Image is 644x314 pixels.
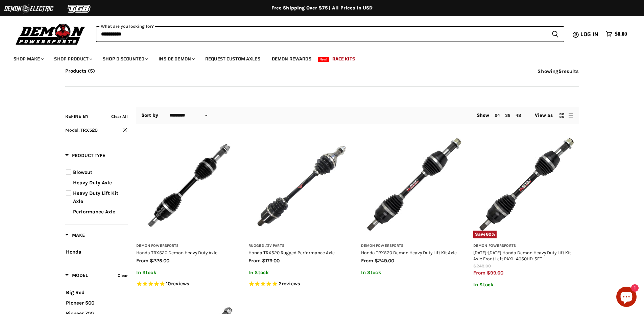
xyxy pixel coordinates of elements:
[141,113,159,118] label: Sort by
[65,113,89,119] span: Refine By
[477,112,490,118] span: Show
[538,68,579,74] span: Showing results
[580,30,598,38] span: Log in
[66,289,85,295] span: Big Red
[516,113,521,118] a: 48
[248,133,354,238] img: Honda TRX520 Rugged Performance Axle
[66,249,81,255] span: Honda
[495,113,500,118] a: 24
[558,112,565,119] button: grid view
[73,180,112,186] span: Heavy Duty Axle
[248,250,335,255] a: Honda TRX520 Rugged Performance Axle
[96,26,564,42] form: Product
[136,250,217,255] a: Honda TRX520 Demon Heavy Duty Axle
[473,243,579,248] h3: Demon Powersports
[248,270,354,276] p: In Stock
[14,22,88,46] img: Demon Powersports
[361,270,467,276] p: In Stock
[49,52,96,66] a: Shop Product
[116,272,128,281] button: Clear filter by Model
[327,52,360,66] a: Race Kits
[473,133,579,238] a: 2014-2025 Honda Demon Heavy Duty Lift Kit Axle Front Left PAXL-4050HD-5ETSave60%
[65,153,105,158] span: Product Type
[8,52,48,66] a: Shop Make
[262,258,280,264] span: $179.00
[65,272,88,278] span: Model
[65,232,85,240] button: Filter by Make
[248,243,354,248] h3: Rugged ATV Parts
[473,250,571,261] a: [DATE]-[DATE] Honda Demon Heavy Duty Lift Kit Axle Front Left PAXL-4050HD-5ET
[546,26,564,42] button: Search
[473,282,579,288] p: In Stock
[52,5,593,11] div: Free Shipping Over $75 | All Prices In USD
[54,2,105,15] img: TGB Logo 2
[65,272,88,281] button: Filter by Model
[558,68,562,74] strong: 5
[136,133,242,238] img: Honda TRX520 Demon Heavy Duty Axle
[65,68,95,74] button: Products (5)
[8,49,625,66] ul: Main menu
[171,281,190,287] span: reviews
[486,232,492,237] span: 60
[73,209,115,215] span: Performance Axle
[96,26,546,42] input: When autocomplete results are available use up and down arrows to review and enter to select
[567,112,574,119] button: list view
[602,29,630,39] a: $0.00
[375,258,394,264] span: $249.00
[318,57,329,62] span: New!
[111,113,128,120] button: Clear all filters
[73,169,92,175] span: Blowout
[136,258,148,264] span: from
[505,113,510,118] a: 36
[150,258,169,264] span: $225.00
[361,258,373,264] span: from
[65,232,85,238] span: Make
[535,113,553,118] span: View as
[65,152,105,161] button: Filter by Product Type
[361,243,467,248] h3: Demon Powersports
[166,281,189,287] span: 10 reviews
[80,127,98,133] span: TRX520
[248,281,354,288] span: Rated 5.0 out of 5 stars 2 reviews
[136,281,242,288] span: Rated 4.8 out of 5 stars 10 reviews
[615,31,627,37] span: $0.00
[136,243,242,248] h3: Demon Powersports
[487,270,503,276] span: $99.60
[267,52,316,66] a: Demon Rewards
[361,133,467,238] img: Honda TRX520 Demon Heavy Duty Lift Kit Axle
[279,281,300,287] span: 2 reviews
[65,127,79,133] span: Model:
[66,300,94,306] span: Pioneer 500
[248,258,261,264] span: from
[98,52,152,66] a: Shop Discounted
[65,127,128,135] button: Clear filter by Model TRX520
[473,231,497,238] span: Save %
[136,270,242,276] p: In Stock
[473,133,579,238] img: 2014-2025 Honda Demon Heavy Duty Lift Kit Axle Front Left PAXL-4050HD-5ET
[200,52,265,66] a: Request Custom Axles
[614,287,639,309] inbox-online-store-chat: Shopify online store chat
[153,52,199,66] a: Inside Demon
[73,190,118,204] span: Heavy Duty Lift Kit Axle
[473,270,485,276] span: from
[473,263,491,268] span: $249.00
[577,31,602,37] a: Log in
[361,250,457,255] a: Honda TRX520 Demon Heavy Duty Lift Kit Axle
[3,2,54,15] img: Demon Electric Logo 2
[282,281,300,287] span: reviews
